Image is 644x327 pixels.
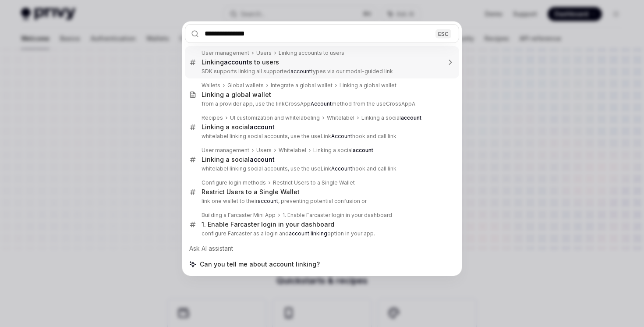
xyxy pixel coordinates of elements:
div: User management [202,50,249,57]
div: Linking a social [202,123,275,131]
div: Ask AI assistant [185,241,459,256]
b: account linking [289,230,327,237]
div: Users [256,147,272,154]
div: Linking a global wallet [340,82,396,89]
b: Account [331,165,352,172]
div: Integrate a global wallet [271,82,333,89]
div: Whitelabel [279,147,306,154]
div: Wallets [202,82,220,89]
div: Restrict Users to a Single Wallet [202,188,300,196]
b: account [401,114,421,121]
p: whitelabel linking social accounts, use the useLink hook and call link [202,165,441,172]
div: 1. Enable Farcaster login in your dashboard [202,220,334,228]
div: Configure login methods [202,179,266,186]
div: Building a Farcaster Mini App [202,212,276,219]
div: Linking a global wallet [202,91,271,99]
b: account [353,147,373,153]
b: account [250,156,275,163]
b: account [258,198,278,204]
b: account [224,58,249,66]
div: Linking a social [361,114,421,121]
div: ESC [435,29,451,38]
div: Users [256,50,272,57]
p: from a provider app, use the linkCrossApp method from the useCrossAppA [202,100,441,107]
b: Account [311,100,332,107]
p: whitelabel linking social accounts, use the useLink hook and call link [202,133,441,140]
div: Linking a social [202,156,275,163]
span: Can you tell me about account linking? [200,260,320,269]
p: configure Farcaster as a login and option in your app. [202,230,441,237]
div: Linking s to users [202,58,279,66]
div: Global wallets [227,82,264,89]
div: Linking accounts to users [279,50,344,57]
div: Recipes [202,114,223,121]
b: account [250,123,275,131]
div: User management [202,147,249,154]
div: 1. Enable Farcaster login in your dashboard [283,212,392,219]
div: Whitelabel [327,114,354,121]
b: account [290,68,311,75]
p: link one wallet to their , preventing potential confusion or [202,198,441,205]
div: UI customization and whitelabeling [230,114,320,121]
p: SDK supports linking all supported types via our modal-guided link [202,68,441,75]
b: Account [331,133,352,139]
div: Linking a social [313,147,373,154]
div: Restrict Users to a Single Wallet [273,179,355,186]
